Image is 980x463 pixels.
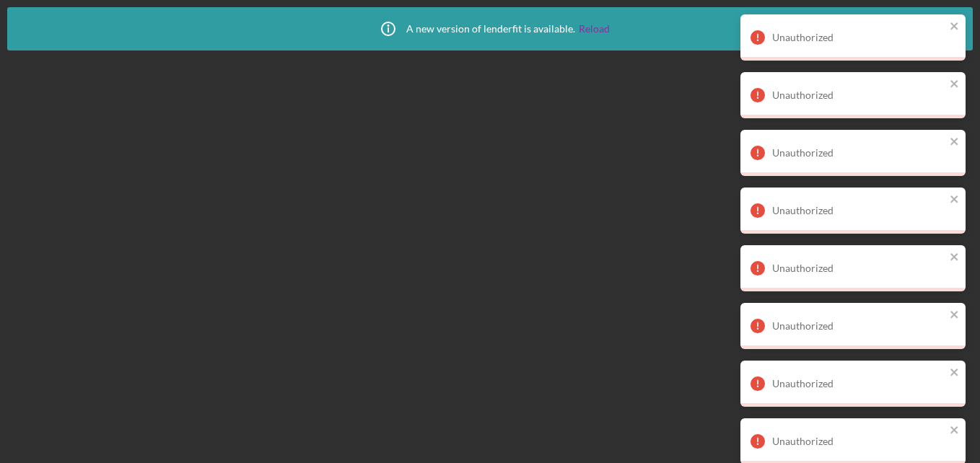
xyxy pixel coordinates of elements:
[950,251,960,265] button: close
[950,193,960,207] button: close
[772,89,945,101] div: Unauthorized
[370,11,610,47] div: A new version of lenderfit is available.
[772,436,945,447] div: Unauthorized
[950,366,960,380] button: close
[772,32,945,43] div: Unauthorized
[579,23,610,35] a: Reload
[772,378,945,389] div: Unauthorized
[772,263,945,274] div: Unauthorized
[772,205,945,216] div: Unauthorized
[772,320,945,332] div: Unauthorized
[950,424,960,438] button: close
[950,20,960,34] button: close
[950,136,960,149] button: close
[950,78,960,92] button: close
[950,309,960,322] button: close
[772,147,945,159] div: Unauthorized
